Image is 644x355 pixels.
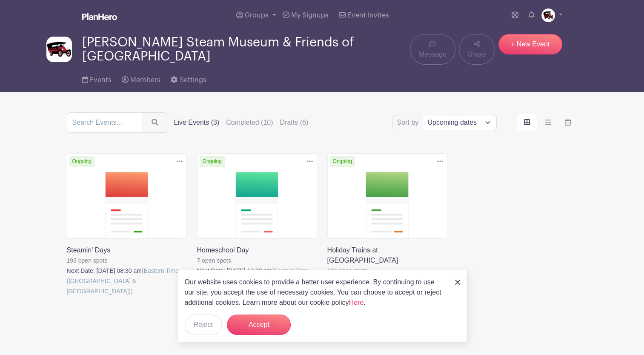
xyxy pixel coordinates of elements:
[174,117,315,128] div: filters
[122,65,160,92] a: Members
[455,280,460,285] img: close_button-5f87c8562297e5c2d7936805f587ecaba9071eb48480494691a3f1689db116b3.svg
[174,117,220,128] label: Live Events (3)
[541,9,555,22] img: FINAL_LOGOS-15.jpg
[348,12,389,19] span: Event Invites
[82,13,117,20] img: logo_white-6c42ec7e38ccf1d336a20a19083b03d10ae64f83f12c07503d8b9e83406b4c7d.svg
[226,117,273,128] label: Completed (10)
[130,77,160,83] span: Members
[410,34,455,65] a: Message
[459,34,495,65] a: Share
[349,299,364,306] a: Here
[185,315,222,335] button: Reject
[46,37,72,62] img: FINAL_LOGOS-15.jpg
[67,112,143,133] input: Search Events...
[245,12,269,19] span: Groups
[498,34,562,54] a: + New Event
[227,315,291,335] button: Accept
[180,77,206,83] span: Settings
[419,49,447,60] span: Message
[517,114,578,131] div: order and view
[171,65,206,92] a: Settings
[82,35,410,63] span: [PERSON_NAME] Steam Museum & Friends of [GEOGRAPHIC_DATA]
[90,77,112,83] span: Events
[468,49,486,60] span: Share
[185,277,446,308] p: Our website uses cookies to provide a better user experience. By continuing to use our site, you ...
[397,117,421,128] label: Sort by
[291,12,329,19] span: My Signups
[280,117,309,128] label: Drafts (6)
[82,65,112,92] a: Events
